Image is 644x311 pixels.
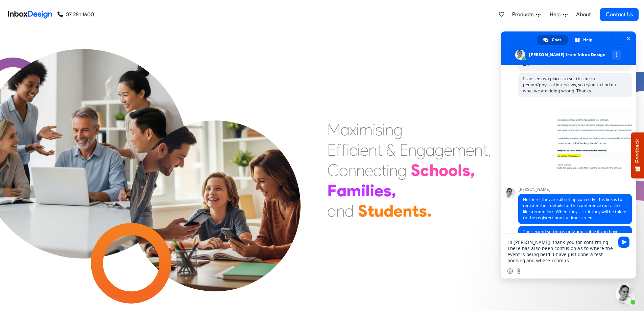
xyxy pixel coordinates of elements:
div: g [398,160,407,180]
div: n [385,119,393,140]
span: Insert an emoji [507,268,513,274]
div: s [419,201,427,221]
span: The second setting is only applicable if you have already selected if it is to be physical or vir... [523,229,618,241]
div: a [337,180,347,201]
div: t [412,201,419,221]
div: d [384,201,393,221]
div: a [327,201,336,221]
div: i [347,140,349,160]
div: m [452,140,466,160]
span: Hi There, they are all set up correctly- this link is to register their details for the conferenc... [523,197,626,221]
div: i [373,119,375,140]
a: Help [547,8,570,21]
div: E [400,140,408,160]
div: f [341,140,347,160]
div: , [470,160,475,180]
div: Close chat [616,284,636,304]
a: Products [509,8,543,21]
a: Contact Us [600,8,639,21]
div: g [416,140,426,160]
div: n [368,140,377,160]
span: Chat [552,35,561,45]
div: l [365,180,370,201]
div: o [448,160,458,180]
div: g [393,119,403,140]
div: Chat [537,35,568,45]
div: m [347,180,361,201]
div: S [358,201,367,221]
div: c [420,160,429,180]
div: i [357,140,360,160]
div: n [336,201,345,221]
div: f [336,140,341,160]
div: a [340,119,350,140]
div: u [374,201,384,221]
div: i [361,180,365,201]
div: n [408,140,416,160]
div: n [348,160,356,180]
a: About [574,8,593,21]
div: o [339,160,348,180]
div: n [356,160,365,180]
span: Help [550,10,563,19]
div: F [327,180,337,201]
div: s [383,180,391,201]
div: t [483,140,488,160]
div: e [393,201,403,221]
div: i [382,119,385,140]
div: d [345,201,354,221]
div: i [370,180,374,201]
div: l [458,160,462,180]
span: Products [512,10,536,19]
div: a [426,140,435,160]
div: i [356,119,359,140]
div: e [466,140,474,160]
div: & [386,140,396,160]
div: m [359,119,373,140]
div: n [403,201,412,221]
button: Feedback - Show survey [631,132,644,178]
div: o [439,160,448,180]
div: g [435,140,444,160]
div: t [381,160,386,180]
div: More channels [612,50,621,60]
div: c [349,140,357,160]
span: Send [618,237,629,248]
div: t [377,140,382,160]
div: n [474,140,483,160]
div: c [373,160,381,180]
div: s [462,160,470,180]
span: I can see two places to set this for in person/physical interviews, so trying to find out what we... [523,76,618,94]
span: Help [583,35,593,45]
div: s [375,119,382,140]
div: S [411,160,420,180]
div: C [327,160,339,180]
div: , [391,180,396,201]
div: n [389,160,398,180]
div: . [427,201,432,221]
span: Close chat [625,35,632,42]
div: i [386,160,389,180]
div: h [429,160,439,180]
div: e [360,140,368,160]
div: M [327,119,340,140]
div: x [350,119,356,140]
span: Send a file [516,268,522,274]
div: Maximising Efficient & Engagement, Connecting Schools, Families, and Students. [327,119,491,221]
div: e [365,160,373,180]
div: E [327,140,336,160]
a: 07 281 1600 [57,10,94,19]
div: , [488,140,491,160]
span: [PERSON_NAME] [518,187,632,192]
div: e [444,140,452,160]
textarea: Compose your message... [507,239,614,264]
img: parents_with_child.png [109,78,322,291]
div: Help [569,35,599,45]
div: e [374,180,383,201]
span: Feedback [635,139,641,163]
div: t [367,201,374,221]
